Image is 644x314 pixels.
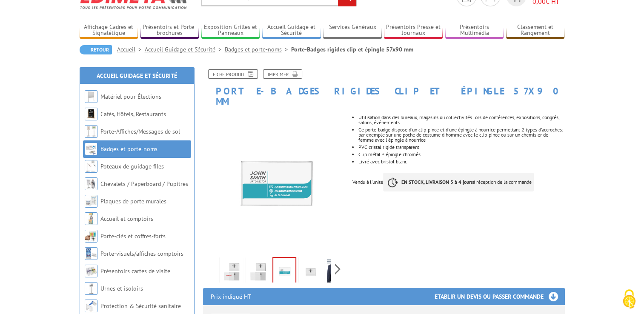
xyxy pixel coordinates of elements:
[85,247,97,260] img: Porte-visuels/affiches comptoirs
[85,212,97,225] img: Accueil et comptoirs
[327,259,347,285] img: badge_souple_a_pince_plastique_324400_1.jpg
[100,215,153,223] a: Accueil et comptoirs
[100,285,143,292] a: Urnes et isoloirs
[618,288,640,310] img: Cookies (fenêtre modale)
[100,197,166,205] a: Plaques de porte murales
[201,23,260,37] a: Exposition Grilles et Panneaux
[100,110,166,118] a: Cafés, Hôtels, Restaurants
[100,180,188,188] a: Chevalets / Paperboard / Pupitres
[352,106,571,200] div: Vendu à l'unité
[301,259,321,285] img: porte_badges_rigides_clip_epingles_324000_3.jpg
[358,115,564,125] li: Utilisation dans des bureaux, magasins ou collectivités lors de conférences, expositions, congrés...
[358,145,564,150] li: PVC cristal rigide transparent
[248,259,268,285] img: porte_badges_rigides_clip_epingles_324000_1.jpg
[100,163,164,170] a: Poteaux de guidage files
[358,152,564,157] li: Clip métal + épingle chromés
[323,23,382,37] a: Services Généraux
[100,267,170,275] a: Présentoirs cartes de visite
[85,160,97,173] img: Poteaux de guidage files
[225,46,291,53] a: Badges et porte-noms
[85,108,97,120] img: Cafés, Hôtels, Restaurants
[85,195,97,208] img: Plaques de porte murales
[145,46,225,53] a: Accueil Guidage et Sécurité
[85,230,97,243] img: Porte-clés et coffres-forts
[197,69,571,106] h1: Porte-Badges rigides clip et épingle 57x90 mm
[221,259,242,285] img: badges_et_porte_noms_324000.jpg
[85,177,97,190] img: Chevalets / Paperboard / Pupitres
[383,173,534,191] p: à réception de la commande
[117,46,145,53] a: Accueil
[506,23,565,37] a: Classement et Rangement
[273,258,295,284] img: porte_badges_rigides_clip_epingles_324000_2.jpg
[263,69,302,79] a: Imprimer
[85,265,97,277] img: Présentoirs cartes de visite
[85,143,97,155] img: Badges et porte-noms
[100,250,183,257] a: Porte-visuels/affiches comptoirs
[100,145,157,153] a: Badges et porte-noms
[401,179,473,185] strong: EN STOCK, LIVRAISON 3 à 4 jours
[80,23,138,37] a: Affichage Cadres et Signalétique
[614,285,644,314] button: Cookies (fenêtre modale)
[140,23,199,37] a: Présentoirs et Porte-brochures
[100,302,181,310] a: Protection & Sécurité sanitaire
[211,288,251,305] p: Prix indiqué HT
[203,111,346,254] img: porte_badges_rigides_clip_epingles_324000_2.jpg
[85,125,97,138] img: Porte-Affiches/Messages de sol
[358,127,564,143] li: Ce porte-badge dispose d'un clip-pince et d'une épingle à nourrice permettant 2 types d'accroches...
[85,300,97,312] img: Protection & Sécurité sanitaire
[435,288,565,305] h3: Etablir un devis ou passer commande
[334,262,342,276] span: Next
[100,93,161,100] a: Matériel pour Élections
[100,128,180,135] a: Porte-Affiches/Messages de sol
[85,90,97,103] img: Matériel pour Élections
[97,72,177,80] a: Accueil Guidage et Sécurité
[384,23,443,37] a: Présentoirs Presse et Journaux
[80,45,112,54] a: Retour
[445,23,504,37] a: Présentoirs Multimédia
[100,232,166,240] a: Porte-clés et coffres-forts
[85,282,97,295] img: Urnes et isoloirs
[291,45,413,54] li: Porte-Badges rigides clip et épingle 57x90 mm
[262,23,321,37] a: Accueil Guidage et Sécurité
[358,159,564,164] li: Livré avec bristol blanc
[208,69,258,79] a: Fiche produit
